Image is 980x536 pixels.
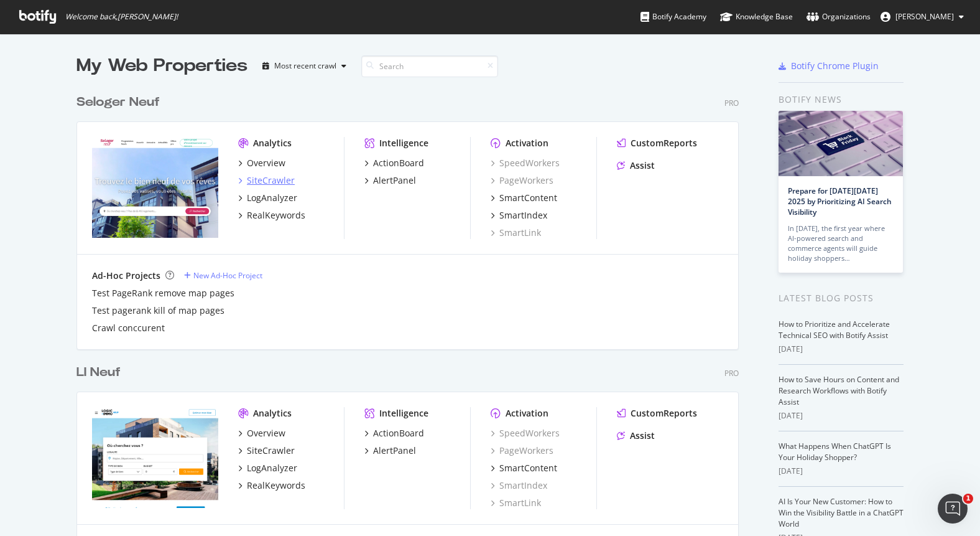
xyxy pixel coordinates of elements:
div: Pro [724,98,739,108]
div: My Web Properties [76,54,247,78]
div: Organizations [807,11,871,23]
a: Overview [238,427,285,440]
iframe: Intercom live chat [938,494,968,524]
div: AlertPanel [373,174,416,187]
a: Test PageRank remove map pages [92,287,234,299]
div: Botify news [779,93,904,106]
div: Activation [506,137,548,149]
a: Assist [617,430,655,442]
a: SiteCrawler [238,444,295,457]
a: New Ad-Hoc Project [184,270,262,281]
a: SiteCrawler [238,174,295,187]
div: SiteCrawler [247,174,295,187]
div: AlertPanel [373,444,416,457]
div: Botify Chrome Plugin [791,60,879,72]
div: [DATE] [779,466,904,477]
img: neuf.logic-immo.com [92,407,218,508]
div: CustomReports [631,137,697,149]
div: LI Neuf [76,364,121,382]
img: selogerneuf.com [92,137,218,238]
a: RealKeywords [238,479,305,492]
div: ActionBoard [373,427,424,440]
img: Prepare for Black Friday 2025 by Prioritizing AI Search Visibility [779,111,903,176]
div: SiteCrawler [247,444,295,457]
div: Botify Academy [640,11,706,23]
span: Anthony Lunay [895,11,954,22]
a: Test pagerank kill of map pages [92,304,224,317]
div: Pro [724,368,739,378]
div: Analytics [253,407,292,420]
a: Prepare for [DATE][DATE] 2025 by Prioritizing AI Search Visibility [788,186,892,217]
a: CustomReports [617,407,697,420]
div: Assist [630,159,655,172]
div: Assist [630,430,655,442]
a: SmartContent [491,192,557,204]
a: AlertPanel [364,444,416,457]
span: Welcome back, [PERSON_NAME] ! [65,12,178,22]
a: Assist [617,159,655,172]
a: SmartIndex [491,479,547,492]
button: Most recent crawl [257,56,351,76]
input: Search [361,55,498,77]
div: Most recent crawl [274,62,336,70]
div: In [DATE], the first year where AI-powered search and commerce agents will guide holiday shoppers… [788,223,894,263]
a: ActionBoard [364,157,424,169]
div: LogAnalyzer [247,462,297,474]
div: LogAnalyzer [247,192,297,204]
div: Seloger Neuf [76,93,160,111]
a: SpeedWorkers [491,427,560,440]
div: [DATE] [779,410,904,421]
a: How to Prioritize and Accelerate Technical SEO with Botify Assist [779,319,890,341]
a: Botify Chrome Plugin [779,60,879,72]
a: PageWorkers [491,174,553,187]
a: LogAnalyzer [238,462,297,474]
a: RealKeywords [238,209,305,222]
a: Crawl conccurent [92,322,165,334]
a: SmartIndex [491,209,547,222]
div: SmartContent [499,192,557,204]
div: RealKeywords [247,479,305,492]
a: PageWorkers [491,444,553,457]
div: Ad-Hoc Projects [92,270,160,282]
button: [PERSON_NAME] [871,7,974,27]
a: SmartContent [491,462,557,474]
div: Intelligence [379,137,428,149]
a: ActionBoard [364,427,424,440]
a: SpeedWorkers [491,157,560,169]
div: Latest Blog Posts [779,291,904,305]
div: Knowledge Base [720,11,793,23]
a: How to Save Hours on Content and Research Workflows with Botify Assist [779,374,899,407]
div: Overview [247,427,285,440]
a: CustomReports [617,137,697,149]
a: LogAnalyzer [238,192,297,204]
a: AI Is Your New Customer: How to Win the Visibility Battle in a ChatGPT World [779,496,904,529]
div: New Ad-Hoc Project [193,270,262,281]
div: Intelligence [379,407,428,420]
div: ActionBoard [373,157,424,169]
a: Seloger Neuf [76,93,165,111]
a: LI Neuf [76,364,126,382]
div: SmartContent [499,462,557,474]
span: 1 [963,494,973,504]
div: CustomReports [631,407,697,420]
div: RealKeywords [247,209,305,222]
a: Overview [238,157,285,169]
a: What Happens When ChatGPT Is Your Holiday Shopper? [779,441,891,463]
div: Overview [247,157,285,169]
div: Activation [506,407,548,420]
a: AlertPanel [364,174,416,187]
a: SmartLink [491,497,541,509]
div: [DATE] [779,344,904,355]
div: SmartIndex [499,209,547,222]
div: Analytics [253,137,292,149]
a: SmartLink [491,227,541,239]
